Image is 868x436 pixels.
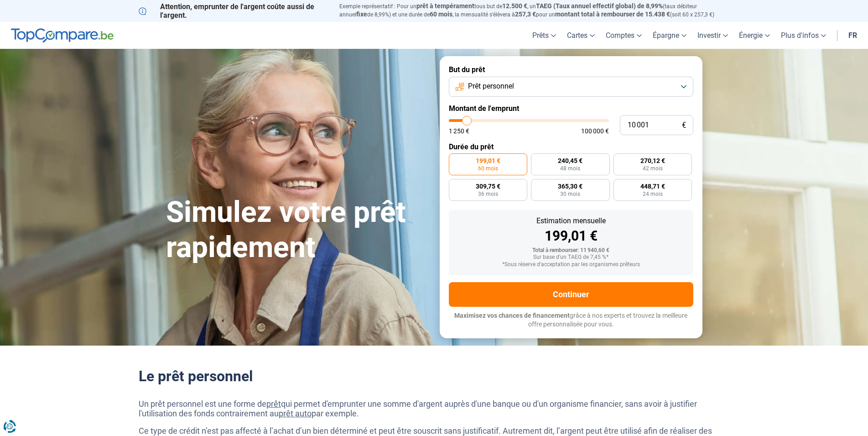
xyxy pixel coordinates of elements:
[449,142,693,151] label: Durée du prêt
[560,191,580,197] span: 30 mois
[682,121,686,129] span: €
[647,22,692,49] a: Épargne
[139,368,730,385] h2: Le prêt personnel
[449,282,693,307] button: Continuer
[515,11,536,18] span: 257,3 €
[266,399,281,409] a: prêt
[558,158,582,164] span: 240,45 €
[561,22,600,49] a: Cartes
[449,128,469,134] span: 1 250 €
[456,262,686,268] div: *Sous réserve d'acceptation par les organismes prêteurs
[478,166,498,171] span: 60 mois
[640,158,665,164] span: 270,12 €
[476,183,500,189] span: 309,75 €
[139,399,730,419] p: Un prêt personnel est une forme de qui permet d'emprunter une somme d'argent auprès d'une banque ...
[527,22,561,49] a: Prêts
[560,166,580,171] span: 48 mois
[843,22,863,49] a: fr
[476,158,500,164] span: 199,01 €
[430,11,452,18] span: 60 mois
[279,409,312,418] a: prêt auto
[449,65,693,74] label: But du prêt
[454,312,570,319] span: Maximisez vos chances de financement
[640,183,665,189] span: 448,71 €
[449,104,693,113] label: Montant de l'emprunt
[416,2,474,10] span: prêt à tempérament
[558,183,582,189] span: 365,30 €
[692,22,733,49] a: Investir
[449,311,693,329] p: grâce à nos experts et trouvez la meilleure offre personnalisée pour vous.
[139,2,328,20] p: Attention, emprunter de l'argent coûte aussi de l'argent.
[166,195,429,265] h1: Simulez votre prêt rapidement
[456,229,686,243] div: 199,01 €
[600,22,647,49] a: Comptes
[733,22,775,49] a: Énergie
[478,191,498,197] span: 36 mois
[536,2,663,10] span: TAEG (Taux annuel effectif global) de 8,99%
[502,2,527,10] span: 12.500 €
[581,128,609,134] span: 100 000 €
[456,247,686,254] div: Total à rembourser: 11 940,60 €
[11,28,114,43] img: TopCompare
[643,166,663,171] span: 42 mois
[456,217,686,225] div: Estimation mensuelle
[339,2,730,19] p: Exemple représentatif : Pour un tous but de , un (taux débiteur annuel de 8,99%) et une durée de ...
[456,254,686,261] div: Sur base d'un TAEG de 7,45 %*
[555,11,670,18] span: montant total à rembourser de 15.438 €
[449,77,693,97] button: Prêt personnel
[775,22,832,49] a: Plus d'infos
[468,81,514,91] span: Prêt personnel
[356,11,367,18] span: fixe
[643,191,663,197] span: 24 mois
